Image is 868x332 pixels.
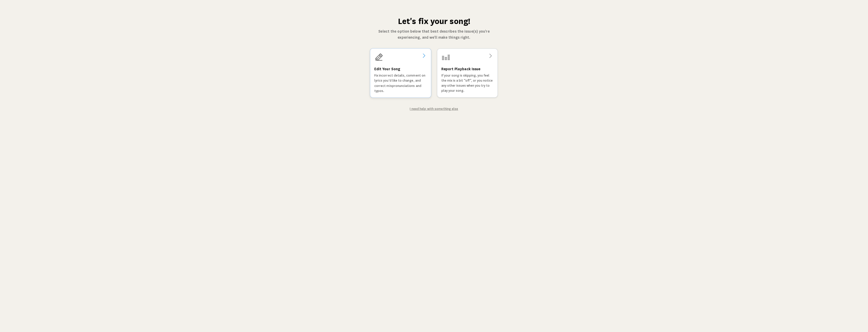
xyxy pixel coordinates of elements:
[370,49,431,98] a: Edit Your SongFix incorrect details, comment on lyrics you'd like to change, and correct mispronu...
[370,16,498,26] h1: Let's fix your song!
[441,73,493,93] p: If your song is skipping, you feel the mix is a bit “off”, or you notice any other issues when yo...
[410,107,458,111] a: I need help with something else
[370,28,498,40] p: Select the option below that best describes the issue(s) you're experiencing, and we'll make thin...
[437,49,498,98] a: Report Playback IssueIf your song is skipping, you feel the mix is a bit “off”, or you notice any...
[374,73,427,93] p: Fix incorrect details, comment on lyrics you'd like to change, and correct mispronunciations and ...
[441,66,480,72] h3: Report Playback Issue
[374,66,400,72] h3: Edit Your Song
